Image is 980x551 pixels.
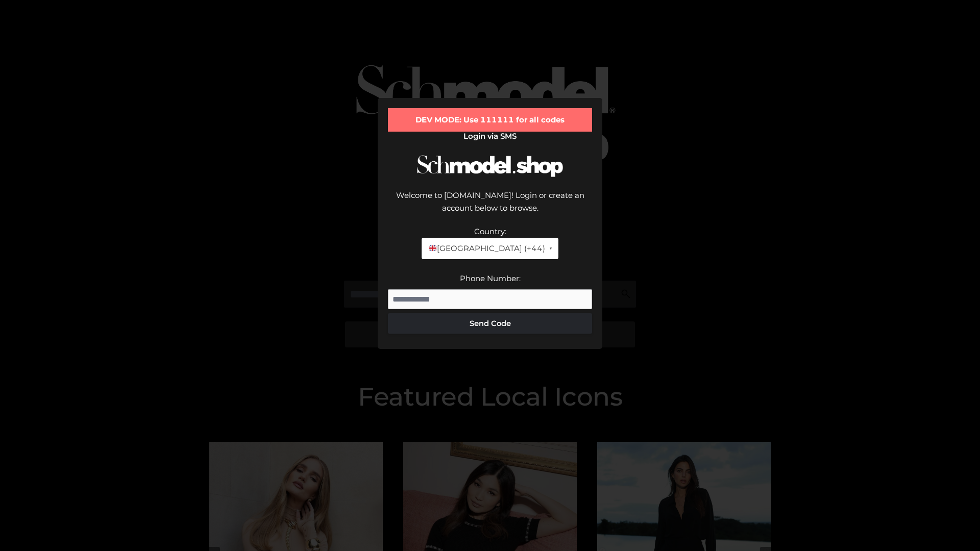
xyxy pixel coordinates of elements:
span: [GEOGRAPHIC_DATA] (+44) [428,242,545,255]
label: Country: [474,227,506,236]
img: 🇬🇧 [429,244,436,252]
div: DEV MODE: Use 111111 for all codes [388,108,592,132]
button: Send Code [388,313,592,334]
label: Phone Number: [460,273,521,283]
img: Schmodel Logo [413,146,567,186]
h2: Login via SMS [388,132,592,141]
div: Welcome to [DOMAIN_NAME]! Login or create an account below to browse. [388,189,592,225]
